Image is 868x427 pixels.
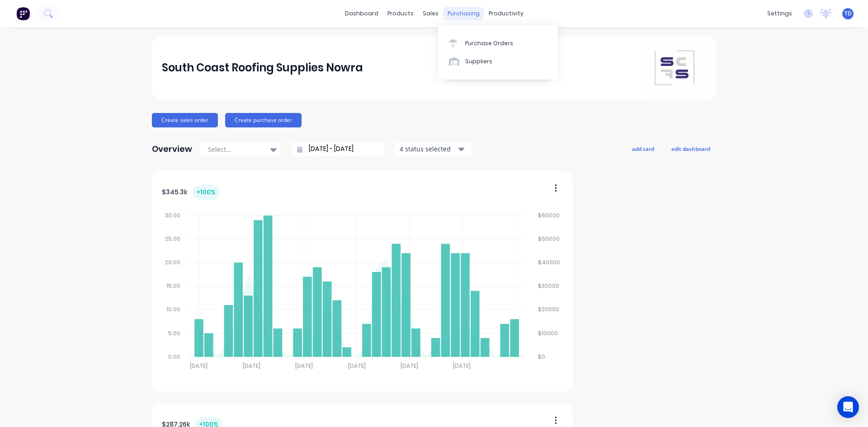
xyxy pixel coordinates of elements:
div: 4 status selected [400,144,457,154]
tspan: 20.00 [165,258,180,266]
tspan: $30000 [538,282,560,290]
tspan: [DATE] [295,362,313,370]
tspan: 5.00 [168,329,180,337]
tspan: [DATE] [190,362,208,370]
div: Open Intercom Messenger [837,396,859,418]
tspan: 10.00 [166,306,180,314]
div: settings [763,7,797,20]
a: dashboard [340,7,383,20]
div: purchasing [443,7,484,20]
tspan: 0.00 [168,353,180,361]
div: Suppliers [465,57,492,66]
img: South Coast Roofing Supplies Nowra [643,36,706,99]
img: Factory [16,7,30,20]
div: products [383,7,418,20]
div: sales [418,7,443,20]
div: South Coast Roofing Supplies Nowra [162,59,363,77]
tspan: $10000 [538,329,558,337]
span: TD [844,9,852,18]
div: $ 345.3k [162,185,219,200]
tspan: [DATE] [243,362,260,370]
tspan: [DATE] [453,362,471,370]
div: productivity [484,7,528,20]
tspan: $0 [538,353,546,361]
tspan: $50000 [538,235,560,243]
a: Suppliers [438,52,558,70]
div: Overview [152,140,192,158]
tspan: $60000 [538,211,560,219]
div: Purchase Orders [465,39,513,47]
button: Create purchase order [225,113,302,127]
div: + 100 % [193,185,219,200]
tspan: $40000 [538,258,561,266]
tspan: 30.00 [165,211,180,219]
button: add card [626,143,660,155]
tspan: 15.00 [166,282,180,290]
button: 4 status selected [395,142,472,156]
tspan: $20000 [538,306,560,314]
tspan: 25.00 [165,235,180,243]
tspan: [DATE] [348,362,366,370]
a: Purchase Orders [438,34,558,52]
button: Create sales order [152,113,218,127]
button: edit dashboard [665,143,716,155]
tspan: [DATE] [401,362,418,370]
